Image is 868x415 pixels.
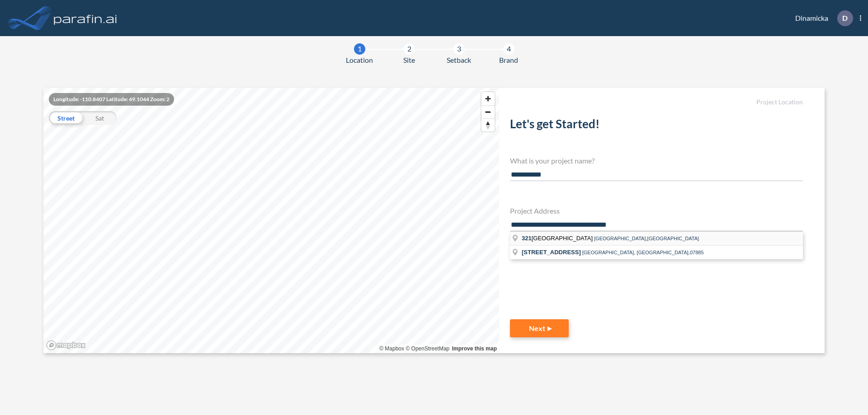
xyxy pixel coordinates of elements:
span: [GEOGRAPHIC_DATA], [GEOGRAPHIC_DATA],07885 [582,250,704,255]
span: Location [346,55,373,65]
button: Reset bearing to north [481,118,495,131]
a: Improve this map [452,345,497,352]
a: OpenStreetMap [406,345,449,352]
h4: What is your project name? [510,156,803,165]
div: 1 [354,43,365,55]
span: Setback [447,55,471,65]
span: Site [403,55,415,65]
a: Mapbox [379,345,404,352]
h2: Let's get Started! [510,117,803,135]
span: Reset bearing to north [481,119,495,131]
h5: Project Location [510,98,803,106]
div: 4 [503,43,514,55]
button: Next [510,319,569,337]
h4: Project Address [510,206,803,215]
span: 321 [522,235,532,242]
span: Brand [499,55,518,65]
span: [GEOGRAPHIC_DATA],[GEOGRAPHIC_DATA] [594,236,699,241]
div: Dinamicka [782,10,861,26]
div: Sat [83,111,117,125]
button: Zoom in [481,92,495,105]
a: Mapbox homepage [46,340,86,350]
img: logo [52,9,119,27]
div: Street [49,111,83,125]
div: 2 [404,43,415,55]
p: D [842,14,848,22]
span: [GEOGRAPHIC_DATA] [522,235,594,242]
button: Zoom out [481,105,495,118]
span: [STREET_ADDRESS] [522,249,581,256]
div: Longitude: -110.8407 Latitude: 49.1044 Zoom: 2 [49,93,174,106]
canvas: Map [43,88,499,353]
div: 3 [453,43,465,55]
